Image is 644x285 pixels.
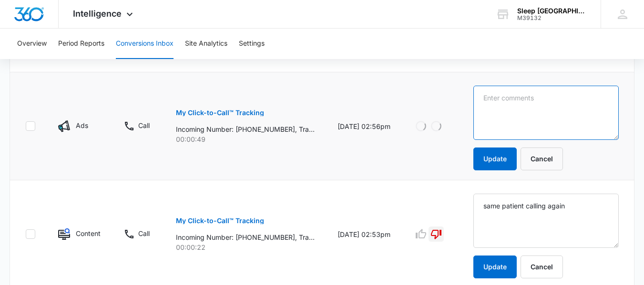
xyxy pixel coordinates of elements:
[521,147,563,170] button: Cancel
[138,120,150,130] p: Call
[116,29,174,59] button: Conversions Inbox
[473,256,517,278] button: Update
[326,72,402,180] td: [DATE] 02:56pm
[185,29,227,59] button: Site Analytics
[473,147,517,170] button: Update
[176,124,315,134] p: Incoming Number: [PHONE_NUMBER], Tracking Number: [PHONE_NUMBER], Ring To: [PHONE_NUMBER], Caller...
[76,228,101,238] p: Content
[17,29,47,59] button: Overview
[176,209,264,232] button: My Click-to-Call™ Tracking
[73,9,122,19] span: Intelligence
[473,194,619,248] textarea: same patient calling again
[176,109,264,116] p: My Click-to-Call™ Tracking
[176,232,315,242] p: Incoming Number: [PHONE_NUMBER], Tracking Number: [PHONE_NUMBER], Ring To: [PHONE_NUMBER], Caller...
[517,15,587,21] div: account id
[76,120,88,130] p: Ads
[176,134,315,144] p: 00:00:49
[521,256,563,278] button: Cancel
[58,29,104,59] button: Period Reports
[138,228,150,238] p: Call
[239,29,265,59] button: Settings
[176,101,264,124] button: My Click-to-Call™ Tracking
[517,7,587,15] div: account name
[176,217,264,224] p: My Click-to-Call™ Tracking
[176,242,315,252] p: 00:00:22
